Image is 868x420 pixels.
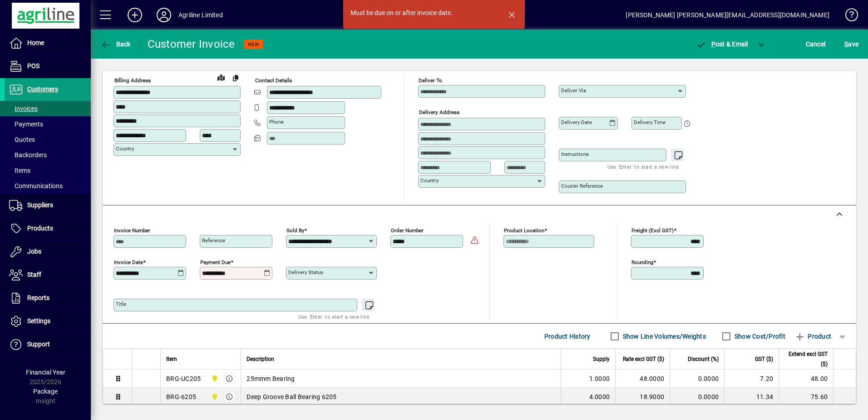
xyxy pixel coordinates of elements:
button: Add [120,7,149,23]
span: Invoices [9,105,38,112]
span: POS [27,62,39,70]
div: BRG-6205 [166,392,196,401]
mat-label: Invoice number [114,227,150,234]
span: Products [27,225,53,232]
span: Deep Groove Ball Bearing 6205 [247,392,336,401]
td: 11.34 [724,388,779,406]
mat-label: Delivery status [288,269,323,275]
span: Package [33,388,58,395]
span: Financial Year [26,369,65,376]
span: GST ($) [755,354,773,364]
span: Cancel [806,37,826,51]
span: Back [100,40,131,48]
span: Payments [9,120,43,128]
label: Show Line Volumes/Weights [621,332,706,341]
span: Communications [9,182,63,190]
mat-label: Deliver via [561,87,586,94]
a: Suppliers [5,194,91,217]
a: Reports [5,287,91,310]
span: Reports [27,294,49,301]
span: Suppliers [27,201,53,209]
span: Dargaville [209,374,219,384]
mat-label: Payment due [200,259,231,265]
span: Staff [27,271,41,278]
span: Item [166,354,177,364]
span: Home [27,39,44,46]
span: 1.0000 [589,374,610,383]
mat-label: Freight (excl GST) [631,227,674,234]
mat-label: Reference [202,237,225,244]
span: Backorders [9,151,47,159]
span: NEW [248,41,259,47]
div: [PERSON_NAME] [PERSON_NAME][EMAIL_ADDRESS][DOMAIN_NAME] [626,8,829,22]
span: Settings [27,317,50,325]
span: Product [794,329,831,344]
mat-label: Order number [391,227,424,234]
mat-label: Courier Reference [561,183,603,189]
a: Knowledge Base [838,2,857,31]
div: 18.9000 [621,392,664,401]
span: Extend excl GST ($) [784,349,828,369]
span: Items [9,167,30,174]
a: Communications [5,178,91,194]
mat-label: Instructions [561,151,589,157]
span: S [844,40,848,48]
a: Jobs [5,240,91,263]
mat-label: Deliver To [419,77,442,84]
app-page-header-button: Back [91,36,141,52]
a: Staff [5,264,91,286]
a: Home [5,32,91,55]
label: Show Cost/Profit [733,332,785,341]
span: 4.0000 [589,392,610,401]
div: Customer Invoice [148,37,235,51]
button: Profile [149,7,178,23]
mat-hint: Use 'Enter' to start a new line [607,161,679,172]
a: Backorders [5,147,91,163]
button: Back [98,36,133,52]
a: POS [5,55,91,78]
mat-label: Country [116,145,134,152]
span: ave [844,37,858,51]
mat-label: Delivery time [634,119,666,125]
button: Post & Email [691,36,753,52]
a: Payments [5,116,91,132]
mat-label: Title [116,301,126,307]
a: View on map [214,70,228,85]
a: Invoices [5,101,91,116]
mat-label: Country [420,177,439,184]
button: Copy to Delivery address [228,70,243,85]
a: Items [5,163,91,178]
a: Quotes [5,132,91,147]
mat-label: Product location [504,227,544,234]
span: 25mmm Bearing [247,374,295,383]
span: Rate excl GST ($) [623,354,664,364]
div: BRG-UC205 [166,374,201,383]
div: 48.0000 [621,374,664,383]
span: Dargaville [209,392,219,402]
button: Product [790,328,836,345]
span: Description [247,354,274,364]
td: 75.60 [779,388,833,406]
mat-label: Invoice date [114,259,143,265]
span: Supply [593,354,610,364]
mat-label: Rounding [631,259,653,265]
span: Quotes [9,136,35,143]
td: 7.20 [724,370,779,388]
button: Product History [541,328,594,345]
td: 0.0000 [670,370,724,388]
mat-hint: Use 'Enter' to start a new line [298,311,370,322]
span: Discount (%) [688,354,719,364]
td: 48.00 [779,370,833,388]
span: Support [27,340,50,348]
button: Cancel [804,36,828,52]
button: Save [842,36,861,52]
span: ost & Email [695,40,748,48]
a: Settings [5,310,91,333]
mat-label: Phone [269,119,284,125]
a: Support [5,333,91,356]
span: P [711,40,715,48]
mat-label: Delivery date [561,119,592,125]
mat-label: Sold by [286,227,304,234]
span: Jobs [27,248,41,255]
div: Agriline Limited [178,8,223,22]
